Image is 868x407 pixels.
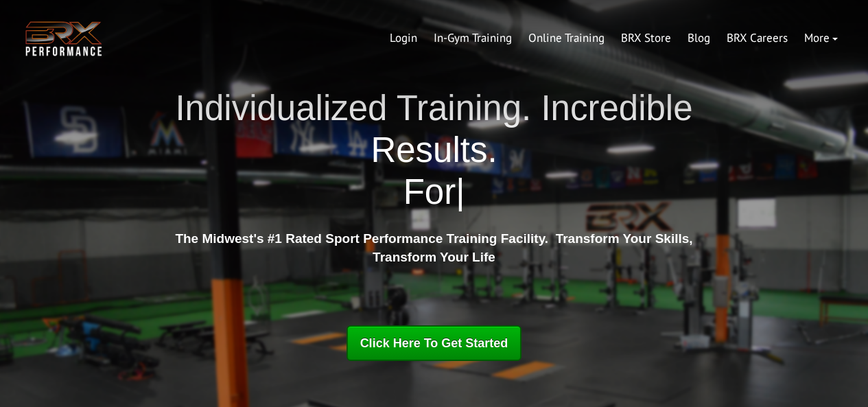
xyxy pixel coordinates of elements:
h1: Individualized Training. Incredible Results. [170,87,699,213]
a: In-Gym Training [425,22,520,55]
span: Click Here To Get Started [360,336,508,350]
span: For [403,172,456,211]
a: More [796,22,846,55]
a: Online Training [520,22,613,55]
img: BRX Transparent Logo-2 [23,18,105,60]
div: Navigation Menu [382,22,846,55]
a: BRX Careers [718,22,796,55]
strong: The Midwest's #1 Rated Sport Performance Training Facility. Transform Your Skills, Transform Your... [175,231,692,264]
a: Blog [679,22,718,55]
span: | [456,172,465,211]
a: BRX Store [613,22,679,55]
a: Login [382,22,425,55]
a: Click Here To Get Started [347,325,522,361]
